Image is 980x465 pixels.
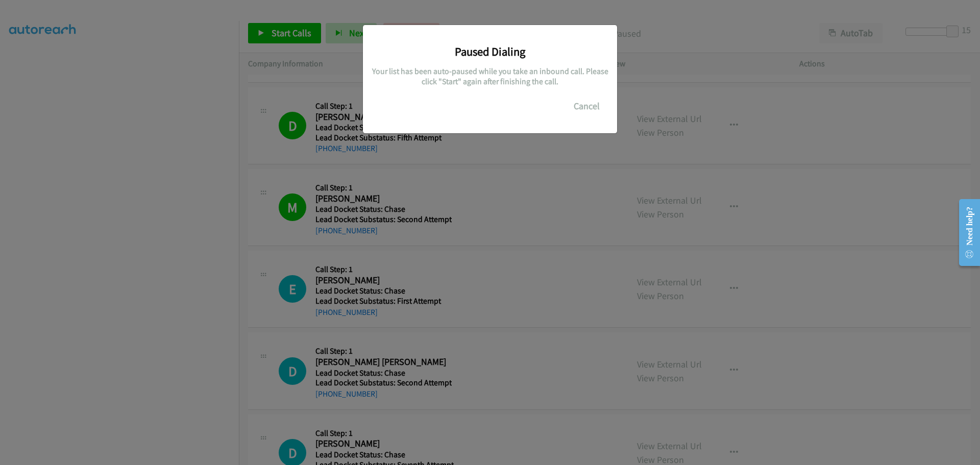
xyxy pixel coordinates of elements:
[564,96,609,116] button: Cancel
[950,192,980,273] iframe: Resource Center
[371,44,609,59] h3: Paused Dialing
[371,66,609,86] h5: Your list has been auto-paused while you take an inbound call. Please click "Start" again after f...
